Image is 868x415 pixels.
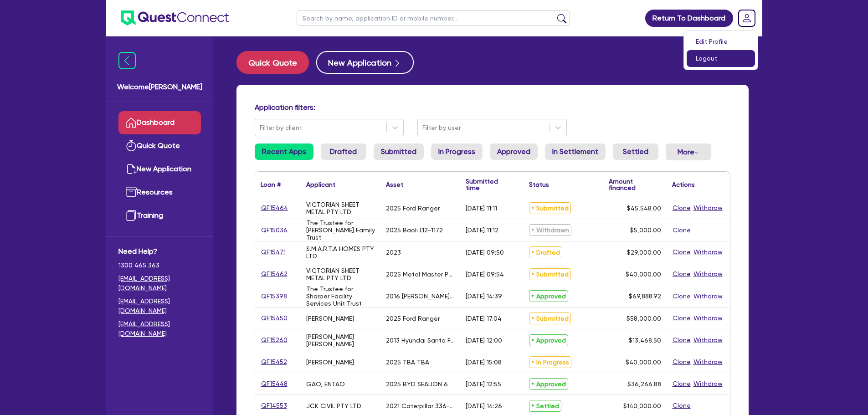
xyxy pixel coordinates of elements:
[306,219,375,241] div: The Trustee for [PERSON_NAME] Family Trust
[672,225,691,236] button: Clone
[466,315,502,322] div: [DATE] 17:04
[466,226,498,234] div: [DATE] 11:12
[261,203,288,213] a: QF15464
[261,247,286,257] a: QF15471
[261,269,288,279] a: QF15462
[693,379,723,389] button: Withdraw
[629,292,661,300] span: $69,888.92
[466,359,502,366] div: [DATE] 15:08
[236,51,309,74] button: Quick Quote
[735,6,759,30] a: Dropdown toggle
[386,249,401,256] div: 2023
[693,269,723,279] button: Withdraw
[306,359,354,366] div: [PERSON_NAME]
[118,297,201,316] a: [EMAIL_ADDRESS][DOMAIN_NAME]
[466,337,502,344] div: [DATE] 12:00
[261,379,288,389] a: QF15448
[466,178,510,191] div: Submitted time
[466,205,497,212] div: [DATE] 11:11
[672,203,691,213] button: Clone
[261,313,288,323] a: QF15450
[255,143,313,160] a: Recent Apps
[118,204,201,227] a: Training
[118,181,201,204] a: Resources
[261,291,288,302] a: QF15398
[627,315,661,322] span: $58,000.00
[118,274,201,293] a: [EMAIL_ADDRESS][DOMAIN_NAME]
[386,402,455,410] div: 2021 Caterpillar 336-07GC Excavator
[687,33,755,50] a: Edit Profile
[466,380,501,388] div: [DATE] 12:55
[693,357,723,367] button: Withdraw
[466,402,502,410] div: [DATE] 14:26
[529,224,571,236] span: Withdrawn
[672,247,691,257] button: Clone
[306,380,345,388] div: GAO, ENTAO
[627,380,661,388] span: $36,266.88
[431,143,483,160] a: In Progress
[386,292,455,300] div: 2016 [PERSON_NAME] 911
[672,181,695,188] div: Actions
[529,246,562,258] span: Drafted
[629,337,661,344] span: $13,468.50
[672,291,691,302] button: Clone
[118,52,136,69] img: icon-menu-close
[118,261,201,270] span: 1300 465 363
[306,201,375,215] div: VICTORIAN SHEET METAL PTY LTD
[386,315,440,322] div: 2025 Ford Ranger
[374,143,424,160] a: Submitted
[627,205,661,212] span: $45,548.00
[693,313,723,323] button: Withdraw
[255,103,730,112] h4: Application filters:
[306,267,375,282] div: VICTORIAN SHEET METAL PTY LTD
[386,359,429,366] div: 2025 TBA TBA
[126,187,137,198] img: resources
[630,226,661,234] span: $5,000.00
[126,140,137,151] img: quick-quote
[672,400,691,411] button: Clone
[693,247,723,257] button: Withdraw
[386,271,455,278] div: 2025 Metal Master PB-70B
[529,378,568,390] span: Approved
[529,356,571,368] span: In Progress
[306,245,375,260] div: S.M.A.R.T.A HOMES PTY LTD
[126,164,137,174] img: new-application
[261,181,281,188] div: Loan #
[321,143,366,160] a: Drafted
[118,319,201,338] a: [EMAIL_ADDRESS][DOMAIN_NAME]
[545,143,606,160] a: In Settlement
[613,143,658,160] a: Settled
[490,143,538,160] a: Approved
[306,315,354,322] div: [PERSON_NAME]
[306,402,361,410] div: JCK CIVIL PTY LTD
[386,226,443,234] div: 2025 Baoli L12-1172
[386,380,448,388] div: 2025 BYD SEALION 6
[466,292,502,300] div: [DATE] 14:39
[386,205,440,212] div: 2025 Ford Ranger
[126,210,137,221] img: training
[693,203,723,213] button: Withdraw
[529,268,571,280] span: Submitted
[316,51,414,74] a: New Application
[261,400,288,411] a: QF14553
[306,333,375,348] div: [PERSON_NAME] [PERSON_NAME]
[261,357,288,367] a: QF15452
[529,313,571,324] span: Submitted
[261,225,288,236] a: QF15036
[627,249,661,256] span: $29,000.00
[306,181,335,188] div: Applicant
[623,402,661,410] span: $140,000.00
[118,246,201,257] span: Need Help?
[609,178,661,191] div: Amount financed
[626,359,661,366] span: $40,000.00
[693,335,723,345] button: Withdraw
[118,111,201,134] a: Dashboard
[529,290,568,302] span: Approved
[529,181,549,188] div: Status
[386,181,403,188] div: Asset
[693,291,723,302] button: Withdraw
[672,313,691,323] button: Clone
[672,357,691,367] button: Clone
[672,335,691,345] button: Clone
[261,335,288,345] a: QF15260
